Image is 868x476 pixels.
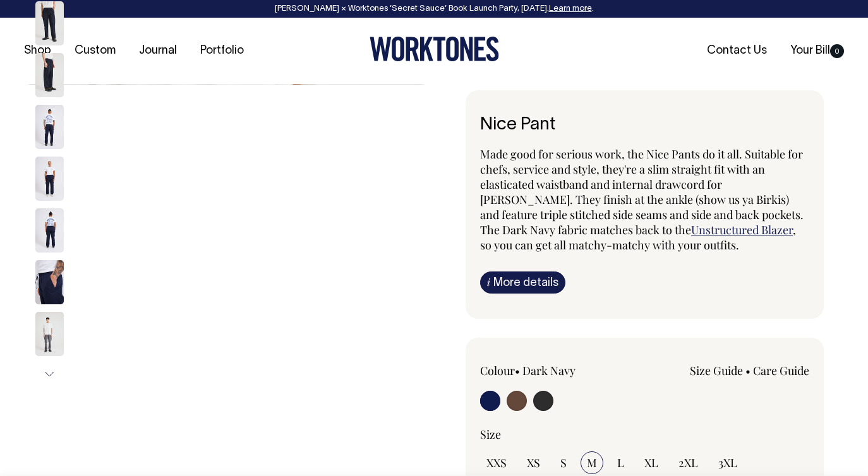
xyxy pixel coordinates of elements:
img: dark-navy [35,1,64,45]
span: XXS [486,455,507,470]
img: dark-navy [35,208,64,253]
span: XL [644,455,658,470]
input: M [581,451,603,474]
a: Portfolio [195,40,249,61]
img: charcoal [35,312,64,356]
input: XS [521,451,546,474]
span: L [617,455,624,470]
span: 0 [830,44,844,58]
span: i [487,275,490,289]
a: Shop [19,40,56,61]
label: Dark Navy [522,363,576,378]
div: Colour [480,363,612,378]
a: Care Guide [753,363,809,378]
a: Journal [134,40,182,61]
a: Learn more [549,5,592,13]
span: 2XL [678,455,698,470]
input: XXS [480,451,513,474]
span: M [587,455,597,470]
a: Your Bill0 [785,40,849,61]
span: , so you can get all matchy-matchy with your outfits. [480,222,796,253]
span: XS [527,455,540,470]
span: • [745,363,750,378]
a: Contact Us [702,40,772,61]
span: 3XL [718,455,737,470]
button: Next [40,360,59,388]
img: dark-navy [35,157,64,201]
div: [PERSON_NAME] × Worktones ‘Secret Sauce’ Book Launch Party, [DATE]. . [13,4,855,13]
span: S [560,455,567,470]
img: dark-navy [35,53,64,97]
input: L [611,451,630,474]
input: XL [638,451,665,474]
div: Size [480,427,809,442]
a: Unstructured Blazer [691,222,793,237]
input: 3XL [712,451,744,474]
span: Made good for serious work, the Nice Pants do it all. Suitable for chefs, service and style, they... [480,146,804,237]
a: iMore details [480,271,565,294]
input: S [554,451,573,474]
a: Size Guide [690,363,743,378]
img: dark-navy [35,105,64,149]
span: • [515,363,520,378]
img: dark-navy [35,260,64,304]
input: 2XL [672,451,704,474]
h6: Nice Pant [480,116,809,135]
